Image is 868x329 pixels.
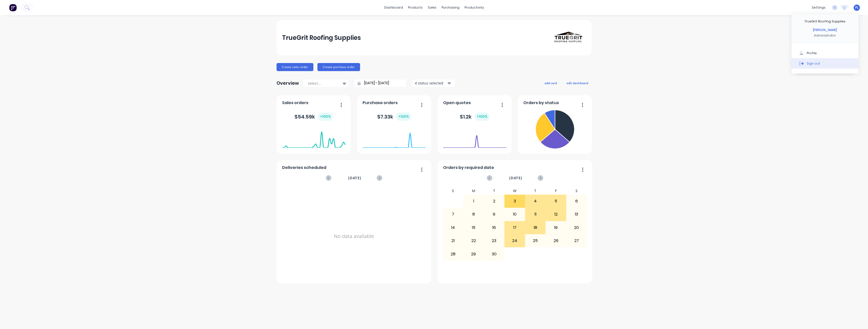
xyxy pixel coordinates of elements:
[855,5,859,10] span: PL
[443,100,471,106] span: Open quotes
[475,112,490,121] div: + 100 %
[484,187,505,195] div: T
[363,100,398,106] span: Purchase orders
[566,234,587,247] div: 27
[382,4,405,11] a: dashboard
[294,112,333,121] div: $ 54.59k
[443,208,463,221] div: 7
[814,33,836,38] div: Administrator
[807,51,817,55] div: Profile
[282,33,361,43] div: TrueGrit Roofing Supplies
[505,221,525,234] div: 17
[464,208,484,221] div: 8
[460,112,490,121] div: $ 1.2k
[484,234,504,247] div: 23
[464,234,484,247] div: 22
[546,234,566,247] div: 26
[277,78,299,88] div: Overview
[505,234,525,247] div: 24
[525,208,546,221] div: 11
[563,80,591,86] button: edit dashboard
[792,48,858,58] button: Profile
[804,19,846,24] div: TrueGrit Roofing Supplies
[541,80,560,86] button: add card
[809,4,828,11] div: settings
[348,175,361,181] span: [DATE]
[412,79,455,87] button: 4 status selected
[525,195,546,207] div: 4
[523,100,559,106] span: Orders by status
[484,248,504,260] div: 30
[566,221,587,234] div: 20
[405,4,425,11] div: products
[464,195,484,207] div: 1
[525,234,546,247] div: 25
[396,112,411,121] div: + 100 %
[9,4,17,11] img: Factory
[463,187,484,195] div: M
[277,63,313,71] button: Create sales order
[484,208,504,221] div: 9
[505,195,525,207] div: 3
[443,221,463,234] div: 14
[525,187,546,195] div: T
[566,208,587,221] div: 13
[415,80,447,86] div: 4 status selected
[546,208,566,221] div: 12
[282,100,308,106] span: Sales orders
[807,61,820,66] div: Sign out
[282,187,426,285] div: No data available
[443,234,463,247] div: 21
[566,187,587,195] div: S
[443,165,494,171] span: Orders by required date
[439,4,462,11] div: purchasing
[566,195,587,207] div: 6
[546,187,566,195] div: F
[484,221,504,234] div: 16
[443,248,463,260] div: 28
[509,175,522,181] span: [DATE]
[484,195,504,207] div: 2
[464,221,484,234] div: 15
[504,187,525,195] div: W
[425,4,439,11] div: sales
[792,58,858,68] button: Sign out
[464,248,484,260] div: 29
[546,195,566,207] div: 5
[546,221,566,234] div: 19
[318,112,333,121] div: + 100 %
[813,28,837,32] div: [PERSON_NAME]
[317,63,360,71] button: Create purchase order
[505,208,525,221] div: 10
[551,20,586,55] img: TrueGrit Roofing Supplies
[525,221,546,234] div: 18
[462,4,486,11] div: productivity
[443,187,464,195] div: S
[377,112,411,121] div: $ 7.33k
